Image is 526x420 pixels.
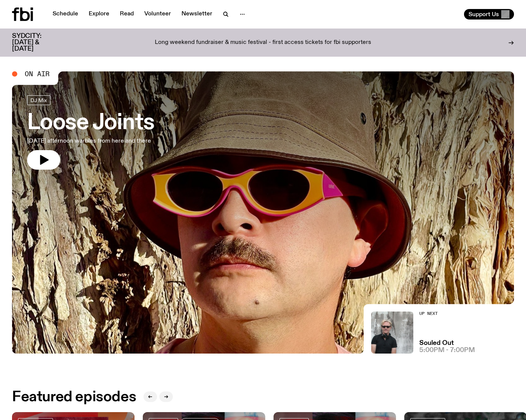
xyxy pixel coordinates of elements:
[140,9,175,20] a: Volunteer
[12,71,514,354] a: Tyson stands in front of a paperbark tree wearing orange sunglasses, a suede bucket hat and a pin...
[419,340,454,346] a: Souled Out
[371,312,413,354] img: Stephen looks directly at the camera, wearing a black tee, black sunglasses and headphones around...
[419,347,475,354] span: 5:00pm - 7:00pm
[84,9,114,20] a: Explore
[469,11,499,18] span: Support Us
[27,113,154,134] h3: Loose Joints
[27,95,50,105] a: DJ Mix
[115,9,138,20] a: Read
[25,71,50,77] span: On Air
[12,390,136,404] h2: Featured episodes
[155,39,371,46] p: Long weekend fundraiser & music festival - first access tickets for fbi supporters
[30,97,47,103] span: DJ Mix
[12,33,60,52] h3: SYDCITY: [DATE] & [DATE]
[177,9,217,20] a: Newsletter
[27,95,154,170] a: Loose Joints[DATE] afternoon warbles from here and there
[48,9,83,20] a: Schedule
[27,137,154,146] p: [DATE] afternoon warbles from here and there
[464,9,514,20] button: Support Us
[419,312,475,316] h2: Up Next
